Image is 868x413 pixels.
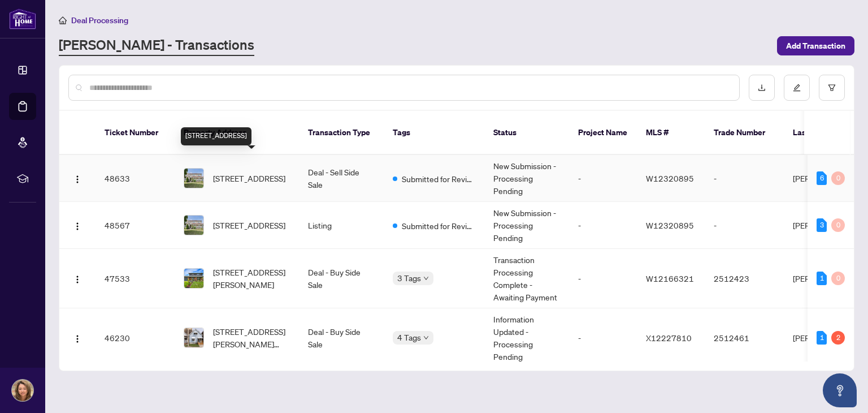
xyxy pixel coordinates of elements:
[646,273,694,283] span: W12166321
[484,155,569,202] td: New Submission - Processing Pending
[784,75,810,101] button: edit
[569,155,637,202] td: -
[749,75,775,101] button: download
[68,269,86,287] button: Logo
[213,325,290,350] span: [STREET_ADDRESS][PERSON_NAME][PERSON_NAME]
[213,172,285,184] span: [STREET_ADDRESS]
[646,173,694,183] span: W12320895
[59,16,67,24] span: home
[819,75,845,101] button: filter
[59,36,254,56] a: [PERSON_NAME] - Transactions
[705,111,784,155] th: Trade Number
[646,333,692,343] span: X12227810
[96,155,175,202] td: 48633
[397,331,421,344] span: 4 Tags
[569,249,637,308] td: -
[299,202,384,249] td: Listing
[9,8,36,29] img: logo
[68,169,86,187] button: Logo
[73,275,82,284] img: Logo
[831,272,845,285] div: 0
[213,266,290,291] span: [STREET_ADDRESS][PERSON_NAME]
[397,272,421,285] span: 3 Tags
[299,249,384,308] td: Deal - Buy Side Sale
[705,249,784,308] td: 2512423
[484,249,569,308] td: Transaction Processing Complete - Awaiting Payment
[402,173,475,185] span: Submitted for Review
[184,169,203,188] img: thumbnail-img
[777,36,854,55] button: Add Transaction
[831,331,845,345] div: 2
[71,15,128,25] span: Deal Processing
[705,155,784,202] td: -
[569,308,637,368] td: -
[646,220,694,230] span: W12320895
[96,308,175,368] td: 46230
[73,175,82,184] img: Logo
[73,334,82,343] img: Logo
[96,249,175,308] td: 47533
[484,202,569,249] td: New Submission - Processing Pending
[786,37,845,55] span: Add Transaction
[96,111,175,155] th: Ticket Number
[817,171,827,185] div: 6
[73,222,82,231] img: Logo
[831,171,845,185] div: 0
[68,216,86,234] button: Logo
[402,220,475,232] span: Submitted for Review
[423,276,429,281] span: down
[213,219,285,231] span: [STREET_ADDRESS]
[758,84,766,92] span: download
[569,202,637,249] td: -
[831,218,845,232] div: 0
[817,218,827,232] div: 3
[299,155,384,202] td: Deal - Sell Side Sale
[569,111,637,155] th: Project Name
[423,335,429,341] span: down
[299,111,384,155] th: Transaction Type
[96,202,175,249] td: 48567
[484,111,569,155] th: Status
[12,380,33,401] img: Profile Icon
[184,269,203,288] img: thumbnail-img
[823,373,857,407] button: Open asap
[817,331,827,345] div: 1
[68,329,86,347] button: Logo
[184,328,203,347] img: thumbnail-img
[175,111,299,155] th: Property Address
[817,272,827,285] div: 1
[181,127,251,145] div: [STREET_ADDRESS]
[384,111,484,155] th: Tags
[793,84,801,92] span: edit
[299,308,384,368] td: Deal - Buy Side Sale
[637,111,705,155] th: MLS #
[705,308,784,368] td: 2512461
[184,216,203,235] img: thumbnail-img
[828,84,836,92] span: filter
[705,202,784,249] td: -
[484,308,569,368] td: Information Updated - Processing Pending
